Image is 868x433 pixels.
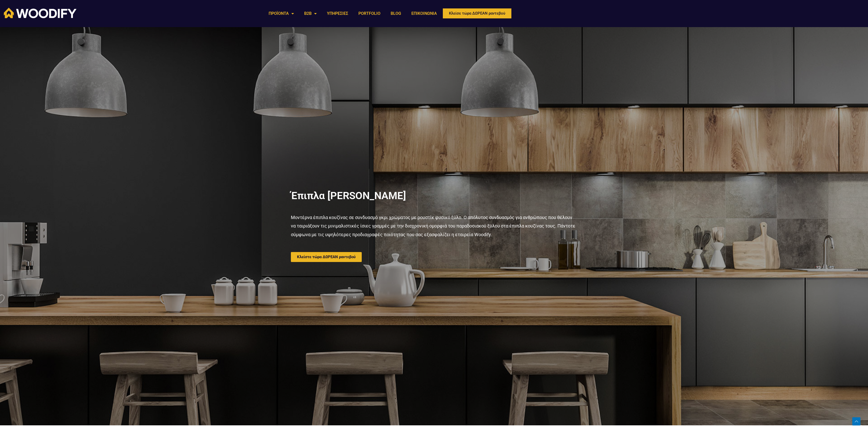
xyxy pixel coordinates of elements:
nav: Menu [263,8,442,19]
a: ΕΠΙΚΟΙΝΩΝΙΑ [406,8,442,19]
a: ΥΠΗΡΕΣΙΕΣ [322,8,353,19]
a: Κλείστε τώρα ΔΩΡΕΑΝ ραντεβού [291,252,362,262]
span: Κλείστε τώρα ΔΩΡΕΑΝ ραντεβού [297,255,356,259]
h2: Έπιπλα [PERSON_NAME] [291,191,577,201]
a: ΠΡΟΪΟΝΤΑ [263,8,299,19]
a: PORTFOLIO [353,8,386,19]
span: Κλείσε τώρα ΔΩΡΕΑΝ ραντεβού [449,12,505,15]
a: Κλείσε τώρα ΔΩΡΕΑΝ ραντεβού [442,8,512,19]
img: Woodify [4,8,76,18]
a: BLOG [386,8,406,19]
a: B2B [299,8,322,19]
p: Μοντέρνα έπιπλα κουζίνας σε συνδυασμό γκρι χρώματος με ρουστίκ φυσικό ξύλο. Ο απόλυτος συνδυασμός... [291,213,577,239]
